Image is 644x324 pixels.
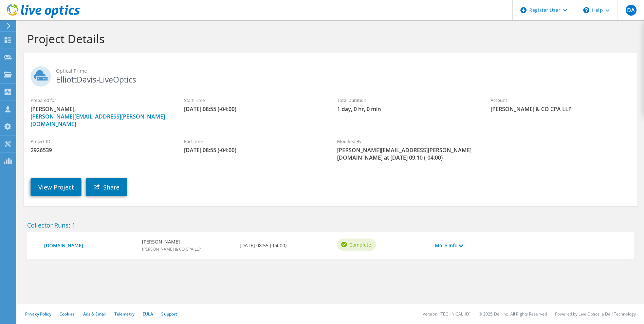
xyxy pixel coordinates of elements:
[626,5,637,16] span: DA
[337,97,477,104] label: Total Duration
[31,146,170,154] span: 2926539
[184,105,324,113] span: [DATE] 08:55 (-04:00)
[31,97,170,104] label: Prepared for
[337,138,477,145] label: Modified By
[583,7,589,13] svg: \n
[143,311,153,317] a: EULA
[86,178,127,196] a: Share
[491,105,630,113] span: [PERSON_NAME] & CO CPA LLP
[31,105,170,128] span: [PERSON_NAME],
[423,311,471,317] li: Version: [TECHNICAL_ID]
[27,32,630,46] h1: Project Details
[240,242,287,249] b: [DATE] 08:55 (-04:00)
[142,238,201,246] b: [PERSON_NAME]
[184,146,324,154] span: [DATE] 08:55 (-04:00)
[349,241,371,248] span: Complete
[161,311,177,317] a: Support
[337,146,477,161] span: [PERSON_NAME][EMAIL_ADDRESS][PERSON_NAME][DOMAIN_NAME] at [DATE] 09:10 (-04:00)
[435,242,463,249] a: More Info
[114,311,134,317] a: Telemetry
[337,105,477,113] span: 1 day, 0 hr, 0 min
[44,242,135,249] a: [DOMAIN_NAME]
[31,138,170,145] label: Project ID
[479,311,547,317] li: © 2025 Dell Inc. All Rights Reserved
[25,311,51,317] a: Privacy Policy
[184,138,324,145] label: End Time
[31,113,165,128] a: [PERSON_NAME][EMAIL_ADDRESS][PERSON_NAME][DOMAIN_NAME]
[31,66,630,83] h2: ElliottDavis-LiveOptics
[83,311,106,317] a: Ads & Email
[27,221,634,229] h2: Collector Runs: 1
[491,97,630,104] label: Account
[59,311,75,317] a: Cookies
[142,246,201,252] span: [PERSON_NAME] & CO CPA LLP
[555,311,636,317] li: Powered by Live Optics, a Dell Technology
[184,97,324,104] label: Start Time
[31,178,81,196] a: View Project
[56,67,630,75] span: Optical Prime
